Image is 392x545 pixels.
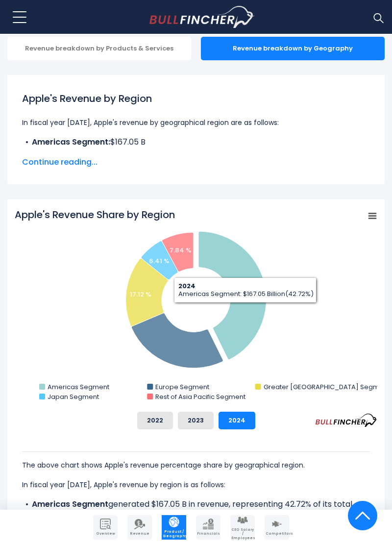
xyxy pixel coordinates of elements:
[32,498,108,510] b: Americas Segment
[48,392,99,401] text: Japan Segment
[94,532,117,536] span: Overview
[264,382,390,392] text: Greater [GEOGRAPHIC_DATA] Segment
[201,37,385,60] div: Revenue breakdown by Geography
[7,37,191,60] div: Revenue breakdown by Products & Services
[22,156,370,168] span: Continue reading...
[137,412,173,429] button: 2022
[22,479,370,491] p: In fiscal year [DATE], Apple's revenue by region is as follows:
[178,412,214,429] button: 2023
[149,6,255,28] img: bullfincher logo
[197,532,220,536] span: Financials
[32,148,100,159] b: Europe Segment:
[149,256,170,266] text: 6.41 %
[230,515,255,540] a: Company Employees
[128,532,151,536] span: Revenue
[266,532,288,536] span: Competitors
[196,515,220,540] a: Company Financials
[219,412,255,429] button: 2024
[93,515,118,540] a: Company Overview
[15,208,377,404] svg: Apple's Revenue Share by Region
[234,285,259,294] text: 42.72 %
[162,515,186,540] a: Company Product/Geography
[15,208,175,222] tspan: Apple's Revenue Share by Region
[127,515,152,540] a: Company Revenue
[170,246,192,255] text: 7.84 %
[155,392,245,401] text: Rest of Asia Pacific Segment
[130,290,151,299] text: 17.12 %
[22,459,370,471] p: The above chart shows Apple's revenue percentage share by geographical region.
[22,136,370,148] li: $167.05 B
[22,148,370,160] li: $101.33 B
[231,528,254,540] span: CEO Salary / Employees
[22,117,370,128] p: In fiscal year [DATE], Apple's revenue by geographical region are as follows:
[32,136,110,148] b: Americas Segment:
[265,515,289,540] a: Company Competitors
[155,382,209,392] text: Europe Segment
[22,91,370,106] h1: Apple's Revenue by Region
[149,6,255,28] a: Go to homepage
[163,530,185,538] span: Product / Geography
[48,382,109,392] text: Americas Segment
[22,498,370,522] li: generated $167.05 B in revenue, representing 42.72% of its total revenue.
